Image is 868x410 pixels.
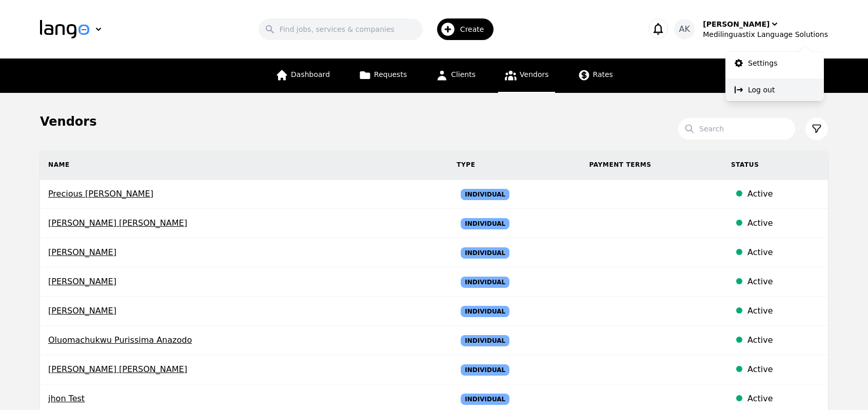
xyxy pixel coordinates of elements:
span: Dashboard [291,70,330,79]
button: AK[PERSON_NAME]Medilinguastix Language Solutions [674,19,828,40]
img: Logo [40,20,89,38]
div: Active [747,393,820,405]
div: Active [747,334,820,346]
input: Search [678,118,795,140]
a: Vendors [498,58,555,93]
span: [PERSON_NAME] [PERSON_NAME] [48,217,440,229]
input: Find jobs, services & companies [259,18,423,40]
p: Settings [748,58,777,68]
span: Rates [593,70,613,79]
a: Clients [429,58,482,93]
button: Filter [805,118,828,140]
span: Individual [461,364,509,376]
div: Medilinguastix Language Solutions [703,29,828,40]
button: Create [423,14,500,44]
th: Status [723,150,828,180]
span: Individual [461,306,509,317]
span: Precious [PERSON_NAME] [48,188,440,200]
span: Create [460,24,491,34]
div: Active [747,305,820,317]
div: Active [747,188,820,200]
a: Requests [352,58,413,93]
span: Individual [461,277,509,288]
span: Individual [461,218,509,229]
span: [PERSON_NAME] [48,246,440,259]
a: Rates [571,58,619,93]
th: Type [448,150,581,180]
div: [PERSON_NAME] [703,19,770,29]
span: Individual [461,394,509,405]
span: [PERSON_NAME] [PERSON_NAME] [48,363,440,376]
span: Vendors [520,70,548,79]
th: Payment Terms [581,150,723,180]
span: [PERSON_NAME] [48,305,440,317]
span: AK [679,23,690,35]
th: Name [40,150,448,180]
span: Clients [451,70,476,79]
div: Active [747,363,820,376]
h1: Vendors [40,113,96,130]
div: Active [747,217,820,229]
div: Active [747,276,820,288]
span: Requests [374,70,407,79]
span: Oluomachukwu Purissima Anazodo [48,334,440,346]
span: jhon Test [48,393,440,405]
span: Individual [461,335,509,346]
div: Active [747,246,820,259]
span: Individual [461,247,509,259]
span: [PERSON_NAME] [48,276,440,288]
span: Individual [461,189,509,200]
p: Log out [748,85,775,95]
a: Dashboard [269,58,336,93]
